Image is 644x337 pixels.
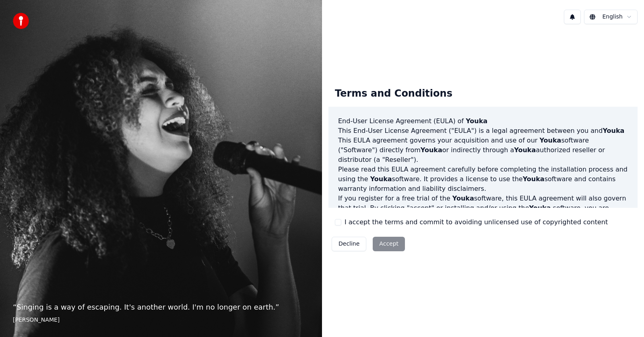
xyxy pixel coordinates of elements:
span: Youka [529,204,551,212]
p: This EULA agreement governs your acquisition and use of our software ("Software") directly from o... [338,136,628,165]
footer: [PERSON_NAME] [13,316,309,324]
img: youka [13,13,29,29]
span: Youka [466,117,487,125]
h3: End-User License Agreement (EULA) of [338,116,628,126]
span: Youka [421,146,442,154]
p: Please read this EULA agreement carefully before completing the installation process and using th... [338,165,628,194]
span: Youka [539,136,561,144]
p: This End-User License Agreement ("EULA") is a legal agreement between you and [338,126,628,136]
span: Youka [603,127,624,134]
button: Decline [332,237,366,251]
span: Youka [523,175,545,183]
label: I accept the terms and commit to avoiding unlicensed use of copyrighted content [345,217,608,227]
p: If you register for a free trial of the software, this EULA agreement will also govern that trial... [338,194,628,232]
span: Youka [452,194,474,202]
div: Terms and Conditions [328,81,459,107]
p: “ Singing is a way of escaping. It's another world. I'm no longer on earth. ” [13,302,309,313]
span: Youka [514,146,536,154]
span: Youka [370,175,392,183]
